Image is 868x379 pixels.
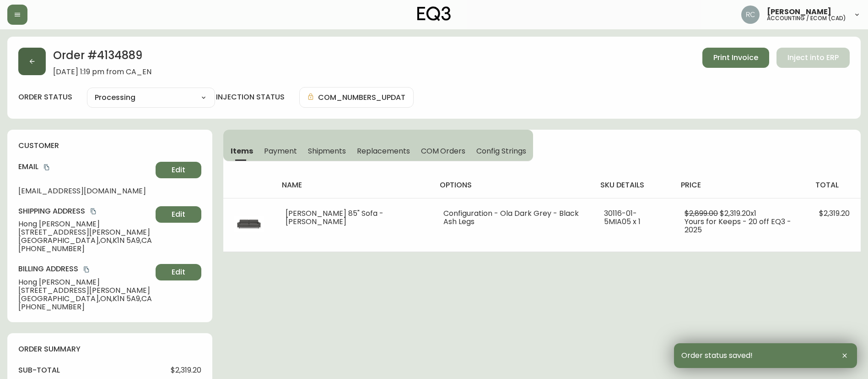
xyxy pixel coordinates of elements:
span: Edit [172,209,185,220]
button: copy [42,163,51,172]
img: logo [417,6,451,21]
img: f4ba4e02bd060be8f1386e3ca455bd0e [741,5,760,24]
span: Hong [PERSON_NAME] [18,220,152,228]
h4: customer [18,141,201,151]
span: $2,319.20 [171,366,201,374]
h4: Shipping Address [18,206,152,216]
span: Config Strings [476,146,526,156]
button: Edit [156,206,201,223]
span: 30116-01-5MIA05 x 1 [604,208,641,227]
h4: total [815,180,853,190]
button: Print Invoice [702,48,769,68]
span: [EMAIL_ADDRESS][DOMAIN_NAME] [18,187,152,195]
span: Edit [172,165,185,175]
span: [STREET_ADDRESS][PERSON_NAME] [18,228,152,236]
h4: sku details [600,180,667,190]
button: Edit [156,264,201,280]
h5: accounting / ecom (cad) [767,16,846,21]
li: Configuration - Ola Dark Grey - Black Ash Legs [443,209,582,226]
span: $2,319.20 x 1 [720,208,756,219]
span: [PERSON_NAME] [767,8,831,16]
span: Yours for Keeps - 20 off EQ3 - 2025 [685,216,791,235]
img: 31116-01-400-1-cm017o0lk19rm01908wqziap2.jpg [234,209,264,239]
span: $2,899.00 [685,208,718,219]
span: [PHONE_NUMBER] [18,245,152,253]
h4: injection status [216,92,285,102]
span: Payment [264,146,297,156]
span: [STREET_ADDRESS][PERSON_NAME] [18,286,152,295]
span: [GEOGRAPHIC_DATA] , ON , K1N 5A9 , CA [18,236,152,245]
button: copy [89,207,98,216]
span: Items [231,146,253,156]
span: [PERSON_NAME] 85" Sofa - [PERSON_NAME] [286,208,383,227]
h2: Order # 4134889 [53,48,151,68]
h4: order summary [18,344,201,354]
h4: name [282,180,425,190]
button: Edit [156,162,201,178]
span: Replacements [357,146,410,156]
span: Shipments [308,146,346,156]
span: Edit [172,267,185,277]
h4: options [440,180,586,190]
h4: Email [18,162,152,172]
span: [GEOGRAPHIC_DATA] , ON , K1N 5A9 , CA [18,295,152,303]
button: copy [82,265,91,274]
h4: sub-total [18,365,60,375]
span: Order status saved! [681,352,753,360]
label: order status [18,92,72,102]
span: [DATE] 1:19 pm from CA_EN [53,68,151,76]
h4: Billing Address [18,264,152,274]
span: $2,319.20 [819,208,850,219]
span: [PHONE_NUMBER] [18,303,152,311]
span: Print Invoice [713,53,758,63]
h4: price [681,180,801,190]
span: Hong [PERSON_NAME] [18,278,152,286]
span: COM Orders [421,146,466,156]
